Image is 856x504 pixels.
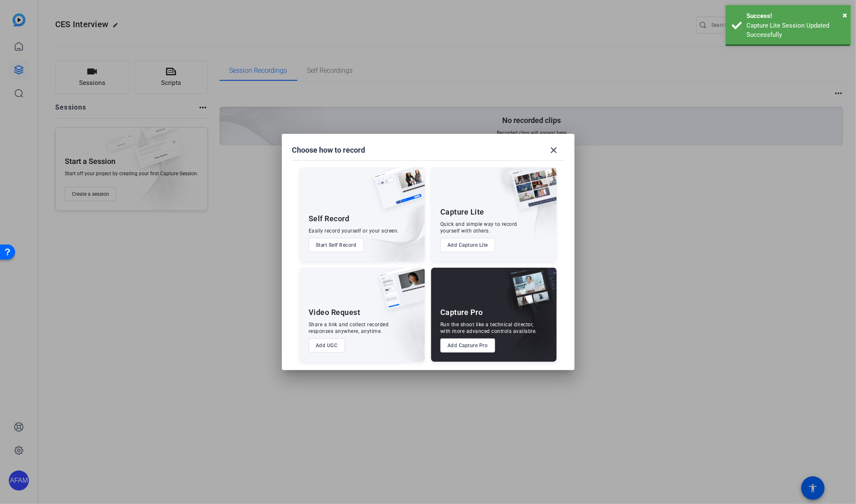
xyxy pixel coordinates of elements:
[746,21,845,40] div: Capture Lite Session Updated Successfully
[549,145,559,155] mat-icon: close
[843,9,847,21] button: Close
[843,10,847,20] span: ×
[292,145,365,155] h1: Choose how to record
[746,11,845,21] div: Success!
